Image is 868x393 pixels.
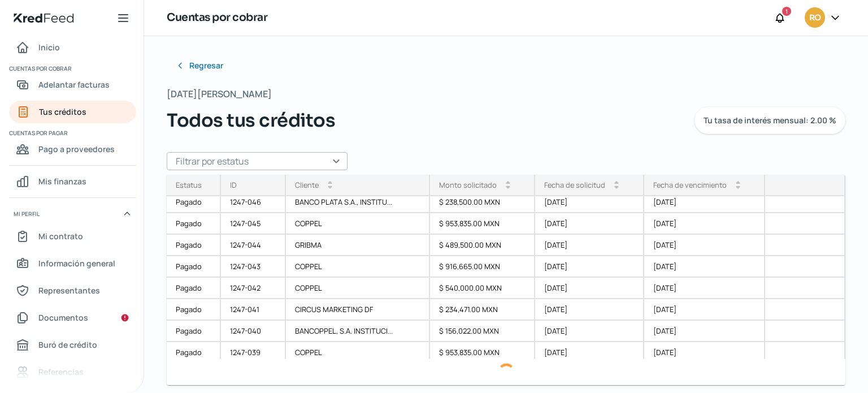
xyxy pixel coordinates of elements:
div: [DATE] [644,342,765,364]
div: [DATE] [644,256,765,278]
span: Regresar [189,62,223,70]
a: Adelantar facturas [9,74,136,96]
h1: Cuentas por cobrar [167,10,267,26]
span: Buró de crédito [38,338,97,352]
span: Mi contrato [38,229,83,243]
div: 1247-041 [221,299,286,321]
a: Documentos [9,306,136,329]
i: arrow_drop_down [506,185,510,189]
a: Mis finanzas [9,170,136,193]
span: Cuentas por pagar [9,128,134,138]
a: Pagado [167,192,221,213]
a: Referencias [9,361,136,383]
div: [DATE] [644,299,765,321]
div: $ 953,835.00 MXN [430,213,535,235]
span: Referencias [38,365,84,379]
a: Pagado [167,235,221,256]
button: Regresar [167,54,232,77]
div: Estatus [176,180,202,190]
div: COPPEL [286,213,430,235]
span: 1 [785,6,788,16]
div: 1247-046 [221,192,286,213]
i: arrow_drop_down [736,185,740,189]
div: $ 540,000.00 MXN [430,278,535,299]
div: [DATE] [644,278,765,299]
div: 1247-042 [221,278,286,299]
div: [DATE] [644,192,765,213]
div: Fecha de solicitud [544,180,605,190]
a: Pago a proveedores [9,138,136,161]
div: [DATE] [535,213,644,235]
a: Pagado [167,321,221,342]
a: Pagado [167,278,221,299]
div: $ 238,500.00 MXN [430,192,535,213]
div: Monto solicitado [439,180,497,190]
div: [DATE] [535,235,644,256]
span: Mis finanzas [38,174,86,188]
a: Tus créditos [9,101,136,123]
div: BANCOPPEL, S.A. INSTITUCI... [286,321,430,342]
span: Pago a proveedores [38,142,115,156]
span: Mi perfil [14,209,40,219]
div: 1247-044 [221,235,286,256]
div: $ 489,500.00 MXN [430,235,535,256]
span: Adelantar facturas [38,77,110,92]
div: COPPEL [286,256,430,278]
a: Pagado [167,342,221,364]
div: $ 156,022.00 MXN [430,321,535,342]
div: COPPEL [286,342,430,364]
a: Inicio [9,36,136,59]
i: arrow_drop_down [614,185,619,189]
a: Buró de crédito [9,334,136,356]
a: Pagado [167,213,221,235]
div: $ 953,835.00 MXN [430,342,535,364]
a: Representantes [9,279,136,302]
div: [DATE] [644,321,765,342]
a: Mi contrato [9,225,136,248]
div: $ 234,471.00 MXN [430,299,535,321]
div: [DATE] [644,235,765,256]
div: [DATE] [535,321,644,342]
div: [DATE] [535,299,644,321]
span: Documentos [38,310,88,325]
i: arrow_drop_down [328,185,332,189]
a: Información general [9,252,136,275]
div: [DATE] [535,342,644,364]
div: COPPEL [286,278,430,299]
span: Tu tasa de interés mensual: 2.00 % [704,116,836,124]
div: GRIBMA [286,235,430,256]
div: 1247-045 [221,213,286,235]
span: RO [809,11,821,25]
span: [DATE][PERSON_NAME] [167,86,272,102]
span: Representantes [38,283,100,297]
div: [DATE] [535,256,644,278]
span: Todos tus créditos [167,107,335,134]
div: BANCO PLATA S.A., INSTITU... [286,192,430,213]
div: $ 916,665.00 MXN [430,256,535,278]
div: Cliente [295,180,319,190]
div: [DATE] [535,192,644,213]
div: [DATE] [644,213,765,235]
span: Información general [38,256,115,270]
span: Inicio [38,40,60,54]
div: ID [230,180,237,190]
div: Fecha de vencimiento [653,180,727,190]
div: CIRCUS MARKETING DF [286,299,430,321]
div: 1247-043 [221,256,286,278]
div: 1247-039 [221,342,286,364]
a: Pagado [167,299,221,321]
a: Pagado [167,256,221,278]
div: 1247-040 [221,321,286,342]
div: [DATE] [535,278,644,299]
span: Cuentas por cobrar [9,63,134,74]
span: Tus créditos [39,105,86,119]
